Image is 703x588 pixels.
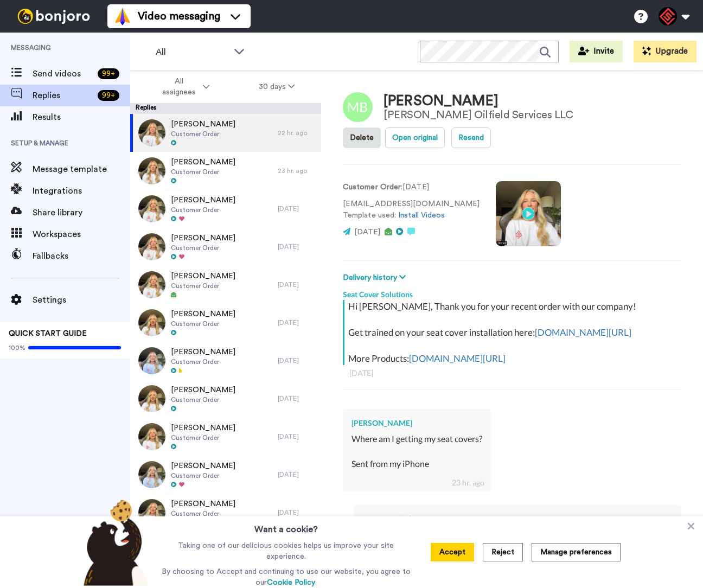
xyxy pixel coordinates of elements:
div: 99 + [98,90,119,101]
div: [DATE] [278,242,316,251]
span: Customer Order [171,282,235,290]
span: Share library [33,206,130,219]
div: Replies [130,103,321,114]
span: Customer Order [171,357,235,366]
img: Image of Mike Byrd [343,92,373,122]
div: 22 hr. ago [278,129,316,137]
img: bj-logo-header-white.svg [13,9,94,24]
span: [PERSON_NAME] [171,309,235,319]
div: [PERSON_NAME] [351,418,482,429]
span: [PERSON_NAME] [171,271,235,282]
p: [EMAIL_ADDRESS][DOMAIN_NAME] Template used: [343,199,480,221]
button: Manage preferences [532,543,621,561]
h3: Want a cookie? [254,516,318,536]
span: All [156,46,228,59]
a: [PERSON_NAME]Customer Order[DATE] [130,418,321,456]
div: [DATE] [278,508,316,517]
a: [PERSON_NAME]Customer Order[DATE] [130,494,321,532]
div: Hi [PERSON_NAME], Thank you for your recent order with our company! Get trained on your seat cove... [348,300,679,365]
button: Upgrade [634,41,696,62]
img: 89d5d4df-7ea6-4d46-a9db-72cb097bfedb-thumb.jpg [138,119,165,146]
img: 90a76957-fc76-406e-a1f6-d7d960b8ee2b-thumb.jpg [138,195,165,222]
button: Invite [570,41,623,62]
span: Integrations [33,184,130,197]
span: [PERSON_NAME] [171,461,235,471]
img: bear-with-cookie.png [74,499,154,586]
span: Customer Order [171,244,235,252]
img: 89dcf774-2898-4a8e-a888-7c9fa961d07f-thumb.jpg [138,271,165,298]
span: [PERSON_NAME] [171,385,235,395]
div: 23 hr. ago [278,167,316,175]
img: ec6d6bee-10c4-4109-a19a-f4a3591eb26e-thumb.jpg [138,157,165,184]
img: ce5357cb-026c-433d-aaba-63ae9457c6c3-thumb.jpg [138,309,165,336]
span: All assignees [157,76,201,98]
a: [PERSON_NAME]Customer Order[DATE] [130,304,321,342]
span: Customer Order [171,509,235,518]
a: [PERSON_NAME]Customer Order[DATE] [130,190,321,228]
span: Send videos [33,67,93,80]
span: Workspaces [33,228,130,241]
span: Customer Order [171,471,235,480]
div: [PERSON_NAME] [384,93,573,109]
a: [PERSON_NAME]Customer Order[DATE] [130,456,321,494]
div: [DATE] [278,394,316,403]
p: : [DATE] [343,182,480,193]
span: [PERSON_NAME] [171,195,235,206]
span: [PERSON_NAME] [171,157,235,168]
div: Seat Cover Solutions [343,284,681,300]
span: Customer Order [171,433,235,442]
div: Where am I getting my seat covers? Sent from my iPhone [351,433,482,482]
button: Delivery history [343,272,409,284]
div: [PERSON_NAME] Oilfield Services LLC [384,109,573,121]
button: All assignees [132,72,234,102]
span: Replies [33,89,93,102]
button: Delete [343,127,381,148]
div: [DATE] [278,204,316,213]
img: vm-color.svg [114,8,131,25]
span: Results [33,111,130,124]
span: Customer Order [171,130,235,138]
span: [PERSON_NAME] [171,423,235,433]
span: [PERSON_NAME] [171,347,235,357]
a: [PERSON_NAME]Customer Order[DATE] [130,342,321,380]
span: Video messaging [138,9,220,24]
span: Fallbacks [33,250,130,263]
div: [DATE] [278,432,316,441]
span: Settings [33,293,130,306]
div: [DATE] [278,356,316,365]
a: [PERSON_NAME]Customer Order[DATE] [130,380,321,418]
a: [PERSON_NAME]Customer Order[DATE] [130,266,321,304]
a: [DOMAIN_NAME][URL] [409,353,506,364]
button: Reject [483,543,523,561]
div: Seat Cover Solutions [362,514,673,525]
a: [PERSON_NAME]Customer Order[DATE] [130,228,321,266]
img: e931e3cf-1be3-46ad-9774-e8adbcc006d0-thumb.jpg [138,423,165,450]
div: [DATE] [349,368,675,379]
a: [DOMAIN_NAME][URL] [535,327,631,338]
span: QUICK START GUIDE [9,330,87,337]
img: 0a07464a-5a72-4ec9-8cd0-63d7fc57003b-thumb.jpg [138,385,165,412]
div: [DATE] [278,280,316,289]
button: Open original [385,127,445,148]
strong: Customer Order [343,183,401,191]
a: [PERSON_NAME]Customer Order23 hr. ago [130,152,321,190]
img: f8a2bb44-0c62-4a93-b088-f9d16d2b3523-thumb.jpg [138,233,165,260]
p: By choosing to Accept and continuing to use our website, you agree to our . [159,566,413,588]
span: [DATE] [354,228,380,236]
span: [PERSON_NAME] [171,233,235,244]
a: Install Videos [398,212,445,219]
a: [PERSON_NAME]Customer Order22 hr. ago [130,114,321,152]
span: 100% [9,343,25,352]
span: [PERSON_NAME] [171,119,235,130]
div: 23 hr. ago [452,477,484,488]
div: 99 + [98,68,119,79]
span: Message template [33,163,130,176]
img: bcb6f276-295a-4da1-af94-775b6eb3321f-thumb.jpg [138,347,165,374]
button: 30 days [234,77,319,97]
div: [DATE] [278,470,316,479]
span: Customer Order [171,395,235,404]
div: [DATE] [278,318,316,327]
span: [PERSON_NAME] [171,498,235,509]
span: Customer Order [171,168,235,176]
